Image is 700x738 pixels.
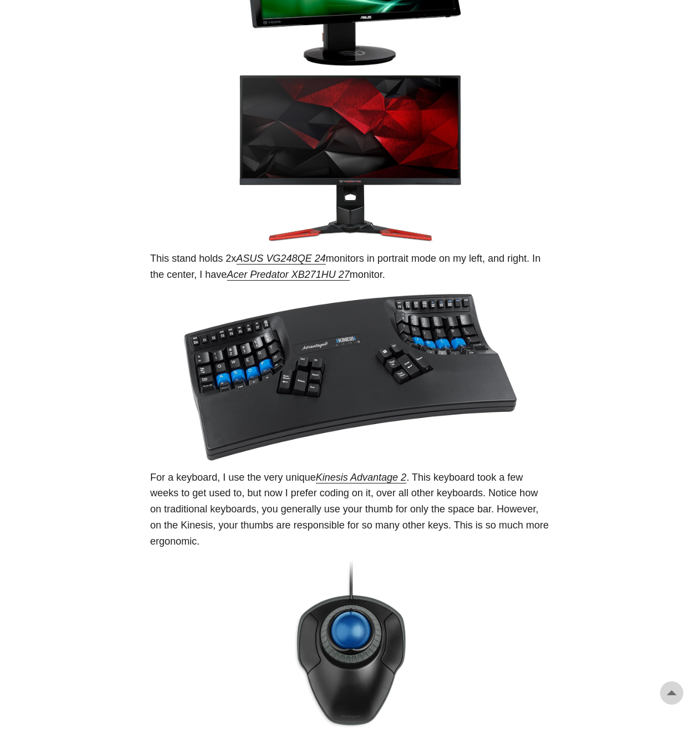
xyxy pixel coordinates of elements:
img: kinesis.jpg [184,294,517,461]
img: monitor-2.jpg [239,75,461,242]
a: go to top [660,681,683,705]
a: ASUS VG248QE 24 [236,253,326,264]
a: Acer Predator XB271HU 27 [227,269,350,280]
p: This stand holds 2x monitors in portrait mode on my left, and right. In the center, I have monitor. [150,251,550,283]
p: For a keyboard, I use the very unique . This keyboard took a few weeks to get used to, but now I ... [150,470,550,550]
img: trackball.jpg [295,561,406,727]
a: Kinesis Advantage 2 [316,472,406,483]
